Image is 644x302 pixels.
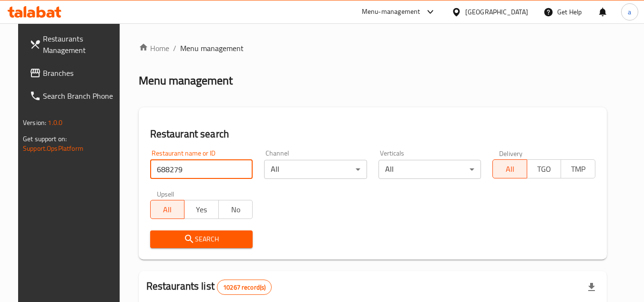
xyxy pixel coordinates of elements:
button: Search [150,230,253,248]
div: Menu-management [362,6,420,18]
div: Export file [580,276,603,299]
span: Get support on: [23,133,67,145]
label: Upsell [157,190,174,197]
div: [GEOGRAPHIC_DATA] [465,7,528,17]
button: No [218,200,253,219]
span: Search [158,233,245,245]
a: Support.OpsPlatform [23,142,83,155]
div: All [264,160,367,179]
a: Branches [22,62,126,84]
li: / [173,42,176,54]
span: a [628,7,631,17]
button: All [150,200,185,219]
span: All [497,162,523,176]
span: TGO [531,162,558,176]
h2: Restaurants list [146,279,272,295]
label: Delivery [499,150,523,156]
span: All [154,203,181,217]
span: Search Branch Phone [43,90,118,102]
a: Search Branch Phone [22,84,126,107]
span: 1.0.0 [48,116,62,129]
div: Total records count [217,280,272,295]
span: Yes [188,203,215,217]
span: Version: [23,116,46,129]
h2: Restaurant search [150,127,595,141]
span: Branches [43,67,118,79]
span: Restaurants Management [43,33,118,56]
button: All [492,159,527,178]
button: TGO [527,159,562,178]
nav: breadcrumb [139,42,607,54]
button: TMP [561,159,595,178]
span: Menu management [180,42,244,54]
span: 10267 record(s) [217,283,271,292]
h2: Menu management [139,73,233,88]
button: Yes [184,200,219,219]
a: Home [139,42,169,54]
div: All [378,160,481,179]
a: Restaurants Management [22,27,126,62]
span: TMP [565,162,592,176]
input: Search for restaurant name or ID.. [150,160,253,179]
span: No [223,203,249,217]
